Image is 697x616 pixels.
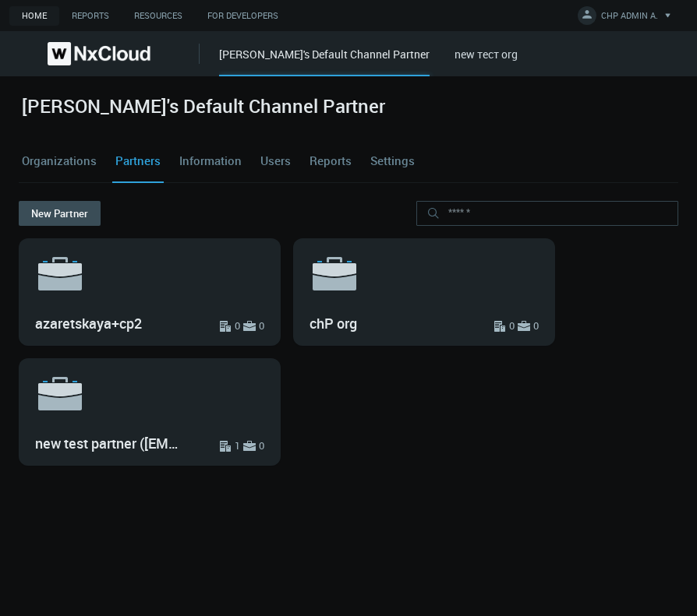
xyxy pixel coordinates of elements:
[455,47,518,62] a: new тест org
[22,95,385,118] h2: [PERSON_NAME]'s Default Channel Partner
[19,140,100,182] a: Organizations
[48,42,150,65] img: Nx Cloud logo
[492,318,539,334] div: 0 0
[35,315,184,333] h3: azaretskaya+cp2
[59,6,122,26] a: Reports
[367,140,418,182] a: Settings
[122,6,195,26] a: Resources
[218,438,264,454] div: 1 0
[195,6,291,26] a: For Developers
[218,318,264,334] div: 0 0
[310,315,458,333] h3: chP org
[257,140,294,182] a: Users
[112,140,164,182] a: Partners
[19,201,101,226] button: New Partner
[306,140,355,182] a: Reports
[601,9,658,27] span: CHP ADMIN A.
[176,140,245,182] a: Information
[35,435,184,452] h3: new test partner ([EMAIL_ADDRESS][DOMAIN_NAME])
[9,6,59,26] a: Home
[219,46,430,76] div: [PERSON_NAME]'s Default Channel Partner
